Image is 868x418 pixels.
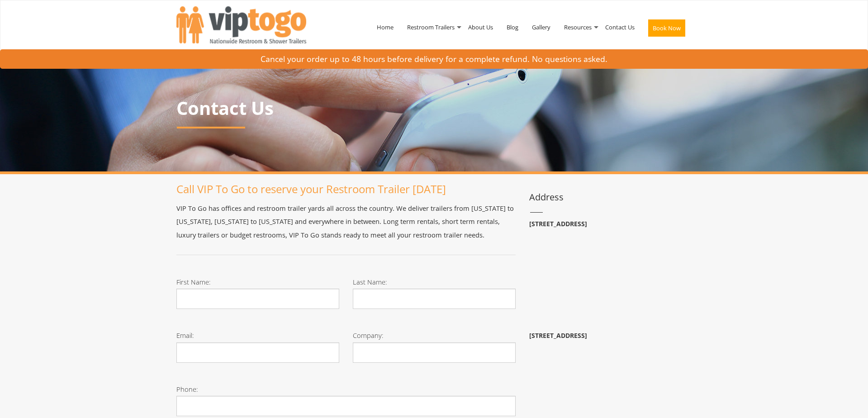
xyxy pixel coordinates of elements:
[529,219,587,228] b: [STREET_ADDRESS]
[529,192,692,202] h3: Address
[461,4,500,51] a: About Us
[176,6,306,43] img: VIPTOGO
[598,4,641,51] a: Contact Us
[400,4,461,51] a: Restroom Trailers
[176,202,516,242] p: VIP To Go has offices and restroom trailer yards all across the country. We deliver trailers from...
[370,4,400,51] a: Home
[557,4,598,51] a: Resources
[641,4,692,56] a: Book Now
[529,331,587,340] b: [STREET_ADDRESS]
[176,98,692,118] p: Contact Us
[176,183,516,195] h1: Call VIP To Go to reserve your Restroom Trailer [DATE]
[648,19,685,37] button: Book Now
[500,4,525,51] a: Blog
[525,4,557,51] a: Gallery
